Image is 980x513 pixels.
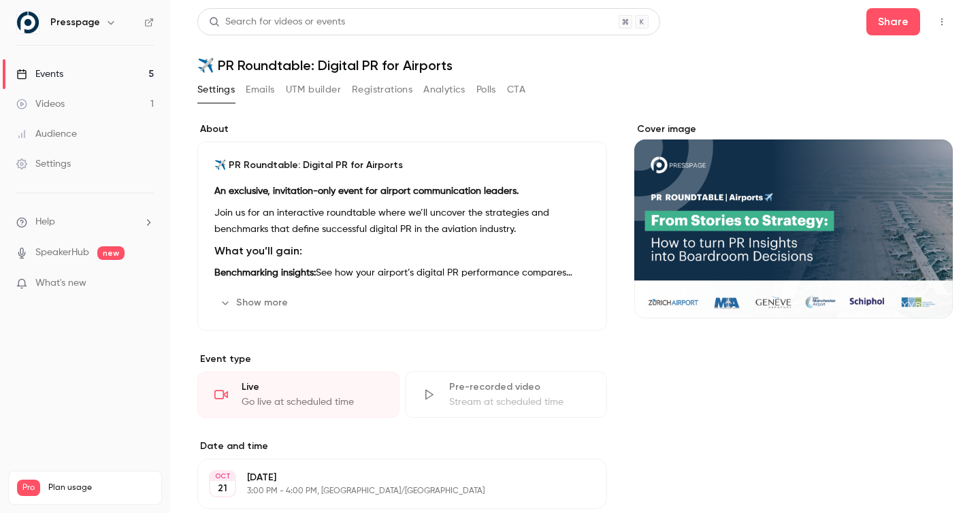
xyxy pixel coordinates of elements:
[449,380,590,394] div: Pre-recorded video
[35,215,55,229] span: Help
[197,440,607,453] label: Date and time
[634,122,953,136] label: Cover image
[197,57,953,73] h1: ✈️ PR Roundtable: Digital PR for Airports
[247,486,535,497] p: 3:00 PM - 4:00 PM, [GEOGRAPHIC_DATA]/[GEOGRAPHIC_DATA]
[16,127,77,141] div: Audience
[405,371,607,418] div: Pre-recorded videoStream at scheduled time
[16,157,71,171] div: Settings
[97,246,125,260] span: new
[214,243,590,259] h3: What you’ll gain:
[17,12,39,33] img: Presspage
[17,480,40,496] span: Pro
[247,471,535,484] p: [DATE]
[209,15,345,29] div: Search for videos or events
[35,276,86,291] span: What's new
[197,122,607,136] label: About
[242,395,382,409] div: Go live at scheduled time
[214,268,316,278] strong: Benchmarking insights:
[507,79,525,101] button: CTA
[242,380,382,394] div: Live
[137,278,154,290] iframe: Noticeable Trigger
[210,471,235,481] div: OCT
[197,79,235,101] button: Settings
[197,371,399,418] div: LiveGo live at scheduled time
[197,352,607,366] p: Event type
[246,79,274,101] button: Emails
[866,8,920,35] button: Share
[16,67,63,81] div: Events
[214,265,590,281] p: See how your airport’s digital PR performance compares against peers worldwide, and learn the ind...
[423,79,465,101] button: Analytics
[35,246,89,260] a: SpeakerHub
[16,97,65,111] div: Videos
[218,482,227,495] p: 21
[214,159,590,172] p: ✈️ PR Roundtable: Digital PR for Airports
[634,122,953,318] section: Cover image
[214,205,590,237] p: Join us for an interactive roundtable where we’ll uncover the strategies and benchmarks that defi...
[48,482,153,493] span: Plan usage
[352,79,412,101] button: Registrations
[286,79,341,101] button: UTM builder
[476,79,496,101] button: Polls
[50,16,100,29] h6: Presspage
[214,292,296,314] button: Show more
[214,186,519,196] strong: An exclusive, invitation-only event for airport communication leaders.
[16,215,154,229] li: help-dropdown-opener
[449,395,590,409] div: Stream at scheduled time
